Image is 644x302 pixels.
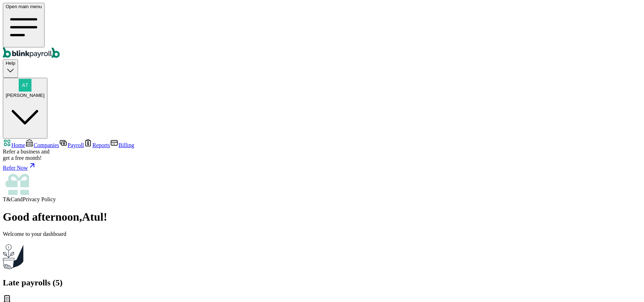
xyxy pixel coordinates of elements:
h1: Good afternoon , Atul ! [3,210,641,223]
img: Plant illustration [3,243,23,269]
iframe: Chat Widget [527,226,644,302]
span: and [14,196,23,202]
nav: Sidebar [3,139,641,203]
a: Companies [25,142,59,148]
span: Privacy Policy [23,196,56,202]
a: Reports [84,142,110,148]
button: [PERSON_NAME] [3,78,47,139]
a: Home [3,142,25,148]
span: Companies [34,142,59,148]
span: Home [11,142,25,148]
nav: Global [3,3,641,59]
h2: Late payrolls ( 5 ) [3,278,641,288]
span: Reports [92,142,110,148]
p: Welcome to your dashboard [3,231,641,237]
span: Help [6,60,15,66]
a: Refer Now [3,161,641,171]
span: Payroll [68,142,84,148]
a: Payroll [59,142,84,148]
span: Open main menu [6,4,42,9]
div: Refer a business and get a free month! [3,149,641,161]
span: [PERSON_NAME] [6,93,45,98]
span: T&C [3,196,14,202]
a: Billing [110,142,134,148]
span: Billing [118,142,134,148]
button: Open main menu [3,3,45,47]
button: Help [3,59,18,77]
